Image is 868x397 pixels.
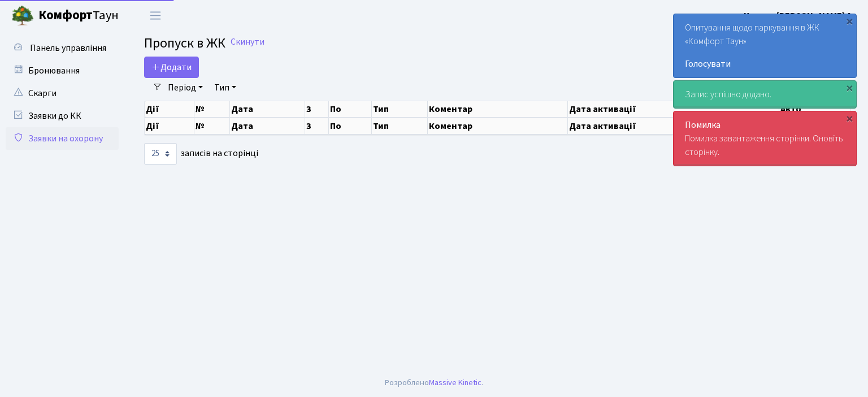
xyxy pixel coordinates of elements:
div: × [844,113,855,124]
a: Заявки до КК [6,105,119,127]
div: Запис успішно додано. [674,81,856,108]
th: Коментар [428,118,568,135]
a: Скарги [6,82,119,105]
strong: Помилка [685,119,721,131]
span: Таун [38,6,119,25]
a: Додати [144,57,199,78]
a: Цитрус [PERSON_NAME] А. [744,9,854,23]
a: Скинути [231,37,264,48]
a: Massive Kinetic [429,377,481,389]
div: × [844,82,855,93]
a: Бронювання [6,59,119,82]
th: Тип [372,101,428,117]
th: З [305,101,329,117]
th: По [329,118,371,135]
div: × [844,15,855,27]
th: Дата [230,118,305,135]
a: Заявки на охорону [6,127,119,150]
span: Панель управління [30,42,106,54]
a: Голосувати [685,57,845,71]
th: № [194,118,230,135]
th: Дата активації [568,118,779,135]
th: Коментар [428,101,568,117]
a: Період [163,78,207,97]
img: logo.png [11,5,34,27]
th: Дії [145,118,194,135]
a: Тип [210,78,241,97]
th: Дата активації [568,101,779,117]
button: Переключити навігацію [141,6,170,25]
th: По [329,101,371,117]
div: Розроблено . [385,377,483,389]
th: З [305,118,329,135]
a: Панель управління [6,37,119,59]
span: Додати [151,61,192,74]
label: записів на сторінці [144,143,258,165]
span: Пропуск в ЖК [144,33,225,53]
div: Помилка завантаження сторінки. Оновіть сторінку. [674,111,856,166]
th: Тип [372,118,428,135]
th: Дата [230,101,305,117]
b: Комфорт [38,6,93,24]
th: Дії [145,101,194,117]
div: Опитування щодо паркування в ЖК «Комфорт Таун» [674,14,856,77]
select: записів на сторінці [144,143,177,165]
th: № [194,101,230,117]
